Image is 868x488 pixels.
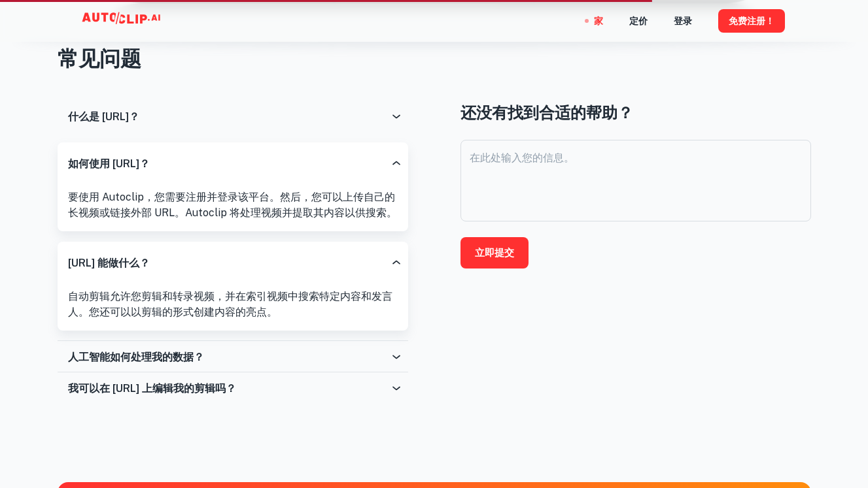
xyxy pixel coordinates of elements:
h6: 什么是 [URL]？ [68,110,139,123]
button: 立即提交 [460,237,529,268]
h6: 人工智能如何处理我的数据？ [68,351,204,363]
h3: 常见问题 [58,43,811,74]
div: 如何使用 [URL]？ [58,142,408,184]
font: 立即提交 [475,244,514,261]
h6: 如何使用 [URL]？ [68,157,150,170]
p: 要使用 Autoclip，您需要注册并登录该平台。然后，您可以上传自己的长视频或链接外部 URL。Autoclip 将处理视频并提取其内容以供搜索。 [68,189,398,221]
h6: 我可以在 [URL] 上编辑我的剪辑吗？ [68,382,236,395]
p: 自动剪辑允许您剪辑和转录视频，并在索引视频中搜索特定内容和发言人。您还可以以剪辑的形式创建内容的亮点。 [68,289,398,320]
div: 人工智能如何处理我的数据？ [58,341,408,372]
div: 什么是 [URL]？ [58,101,408,132]
h4: 还没有找到合适的帮助？ [460,101,811,124]
div: [URL] 能做什么？ [58,242,408,284]
button: 免费注册！ [718,9,785,33]
h6: [URL] 能做什么？ [68,257,150,269]
div: 我可以在 [URL] 上编辑我的剪辑吗？ [58,372,408,404]
font: 免费注册！ [729,13,774,29]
